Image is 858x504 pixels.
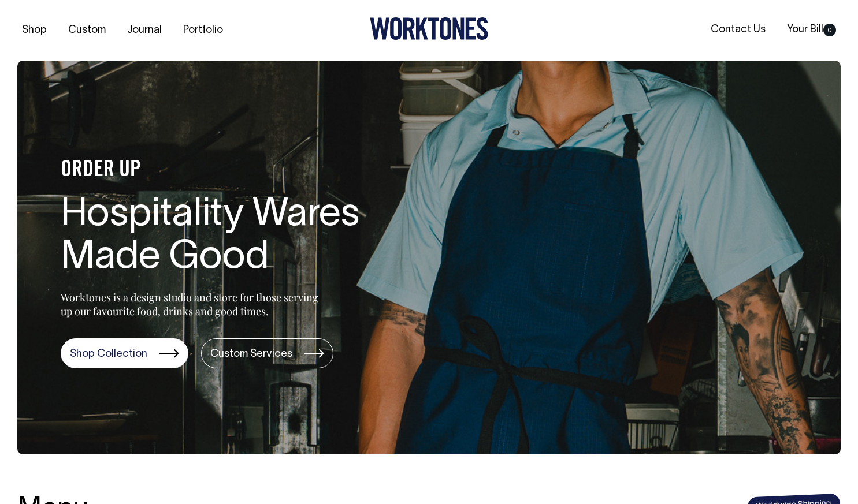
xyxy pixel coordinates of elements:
a: Portfolio [179,21,228,40]
a: Journal [122,21,166,40]
a: Custom [64,21,110,40]
a: Shop Collection [61,338,188,368]
a: Shop [17,21,51,40]
a: Your Bill0 [782,20,841,39]
h1: Hospitality Wares Made Good [61,194,430,281]
p: Worktones is a design studio and store for those serving up our favourite food, drinks and good t... [61,290,324,318]
h4: ORDER UP [61,158,430,182]
span: 0 [823,24,836,36]
a: Custom Services [201,338,333,368]
a: Contact Us [706,20,770,39]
